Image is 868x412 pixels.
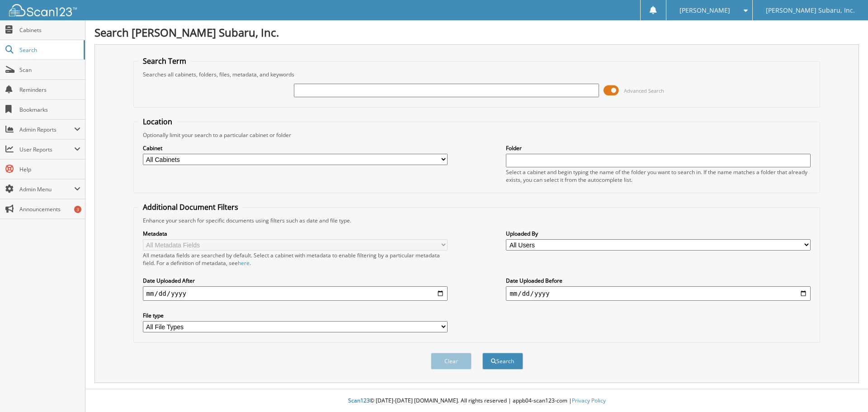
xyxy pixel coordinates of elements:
[143,230,448,237] label: Metadata
[138,202,243,212] legend: Additional Document Filters
[94,25,859,40] h1: Search [PERSON_NAME] Subaru, Inc.
[138,117,177,127] legend: Location
[482,353,523,369] button: Search
[679,8,730,13] span: [PERSON_NAME]
[766,8,855,13] span: [PERSON_NAME] Subaru, Inc.
[143,277,448,284] label: Date Uploaded After
[19,26,80,34] span: Cabinets
[85,390,868,412] div: © [DATE]-[DATE] [DOMAIN_NAME]. All rights reserved | appb04-scan123-com |
[74,206,81,213] div: 3
[19,106,80,114] span: Bookmarks
[431,353,472,369] button: Clear
[138,71,816,78] div: Searches all cabinets, folders, files, metadata, and keywords
[143,286,448,301] input: start
[19,86,80,94] span: Reminders
[19,166,80,173] span: Help
[143,251,448,267] div: All metadata fields are searched by default. Select a cabinet with metadata to enable filtering b...
[506,286,811,301] input: end
[506,168,811,184] div: Select a cabinet and begin typing the name of the folder you want to search in. If the name match...
[143,144,448,152] label: Cabinet
[506,277,811,284] label: Date Uploaded Before
[19,46,79,54] span: Search
[19,185,74,193] span: Admin Menu
[19,126,74,133] span: Admin Reports
[138,217,816,224] div: Enhance your search for specific documents using filters such as date and file type.
[19,66,80,74] span: Scan
[348,397,370,404] span: Scan123
[19,146,74,153] span: User Reports
[506,144,811,152] label: Folder
[9,4,77,16] img: scan123-logo-white.svg
[624,87,664,94] span: Advanced Search
[143,312,448,319] label: File type
[572,397,606,404] a: Privacy Policy
[138,56,191,66] legend: Search Term
[238,259,250,267] a: here
[506,230,811,237] label: Uploaded By
[138,131,816,139] div: Optionally limit your search to a particular cabinet or folder
[19,205,80,213] span: Announcements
